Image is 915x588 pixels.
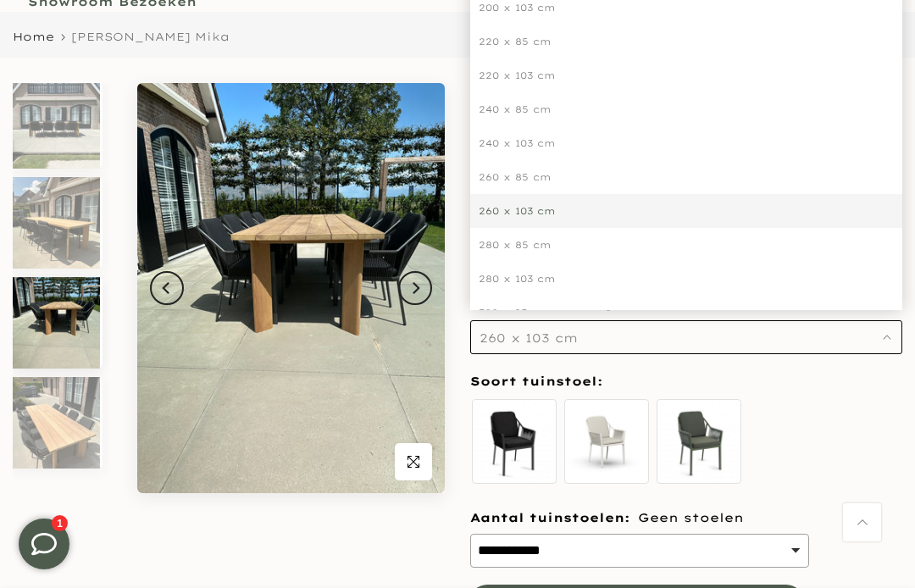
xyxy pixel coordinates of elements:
[470,58,902,92] div: 220 x 103 cm
[71,30,230,43] span: [PERSON_NAME] Mika
[470,228,902,262] div: 280 x 85 cm
[470,320,902,354] button: 260 x 103 cm
[470,296,902,330] div: 300 x 85 cm
[2,502,86,586] iframe: toggle-frame
[470,371,602,392] span: Soort tuinstoel:
[843,503,881,541] a: Terug naar boven
[480,330,578,346] span: 260 x 103 cm
[470,194,902,228] div: 260 x 103 cm
[13,31,54,42] a: Home
[150,271,184,305] button: Previous
[638,508,744,529] span: Geen stoelen
[470,160,902,194] div: 260 x 85 cm
[470,262,902,296] div: 280 x 103 cm
[470,508,629,529] span: Aantal tuinstoelen:
[470,25,902,58] div: 220 x 85 cm
[470,126,902,160] div: 240 x 103 cm
[470,296,729,311] span: Stap 1: Afmeting:
[470,92,902,126] div: 240 x 85 cm
[398,271,432,305] button: Next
